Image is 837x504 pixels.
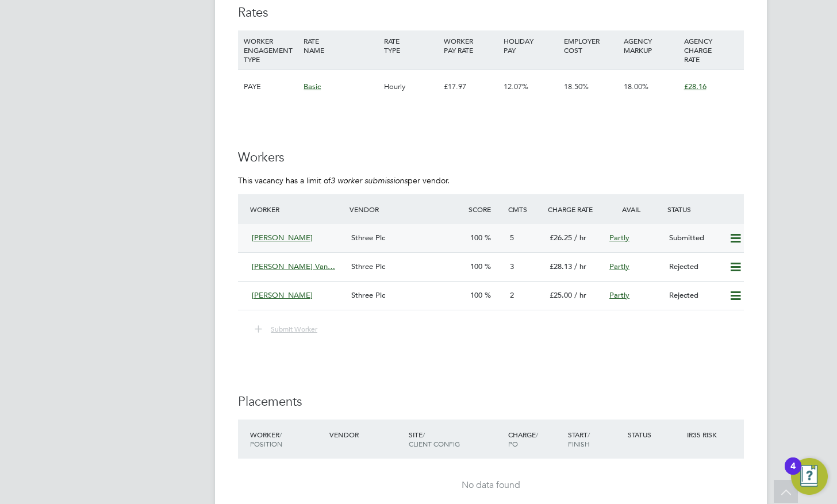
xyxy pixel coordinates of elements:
div: Rejected [665,286,724,305]
div: IR35 Risk [684,424,724,445]
div: HOLIDAY PAY [501,30,560,60]
span: 18.50% [564,82,589,91]
span: £28.16 [684,82,707,91]
span: Partly [609,233,629,243]
div: Score [466,199,505,220]
p: This vacancy has a limit of per vendor. [238,175,744,186]
div: Hourly [381,70,441,103]
div: Worker [247,199,347,220]
span: £26.25 [550,233,572,243]
div: Vendor [347,199,466,220]
span: Partly [609,261,629,271]
span: [PERSON_NAME] [252,233,313,243]
span: / hr [574,290,586,300]
span: £28.13 [550,261,572,271]
span: 3 [510,261,514,271]
div: Rejected [665,257,724,276]
span: Sthree Plc [351,290,385,300]
div: RATE TYPE [381,30,441,60]
div: WORKER ENGAGEMENT TYPE [241,30,301,70]
div: Status [665,199,744,220]
span: / hr [574,233,586,243]
div: Status [625,424,685,445]
span: 2 [510,290,514,300]
span: / Client Config [409,430,460,448]
div: PAYE [241,70,301,103]
h3: Rates [238,5,744,21]
div: Avail [605,199,665,220]
span: / hr [574,261,586,271]
span: [PERSON_NAME] Van… [252,261,335,271]
div: EMPLOYER COST [561,30,621,60]
span: / Finish [568,430,590,448]
span: [PERSON_NAME] [252,290,313,300]
span: / Position [250,430,282,448]
span: 12.07% [504,82,528,91]
div: Charge Rate [545,199,605,220]
h3: Placements [238,394,744,410]
em: 3 worker submissions [331,175,408,186]
span: £25.00 [550,290,572,300]
span: 100 [470,290,482,300]
div: AGENCY MARKUP [621,30,681,60]
div: Worker [247,424,327,454]
span: 100 [470,233,482,243]
span: Basic [304,82,321,91]
div: Cmts [505,199,545,220]
button: Submit Worker [247,322,327,337]
div: WORKER PAY RATE [441,30,501,60]
div: No data found [249,479,732,491]
span: Sthree Plc [351,233,385,243]
h3: Workers [238,149,744,166]
span: 18.00% [624,82,648,91]
div: RATE NAME [301,30,381,60]
span: / PO [508,430,538,448]
span: Submit Worker [271,324,317,333]
button: Open Resource Center, 4 new notifications [791,458,828,495]
div: Vendor [327,424,406,445]
div: £17.97 [441,70,501,103]
div: Start [565,424,625,454]
span: 5 [510,233,514,243]
div: Submitted [665,229,724,248]
div: 4 [790,466,796,481]
div: Site [406,424,505,454]
span: 100 [470,261,482,271]
div: AGENCY CHARGE RATE [681,30,741,70]
span: Partly [609,290,629,300]
span: Sthree Plc [351,261,385,271]
div: Charge [505,424,565,454]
